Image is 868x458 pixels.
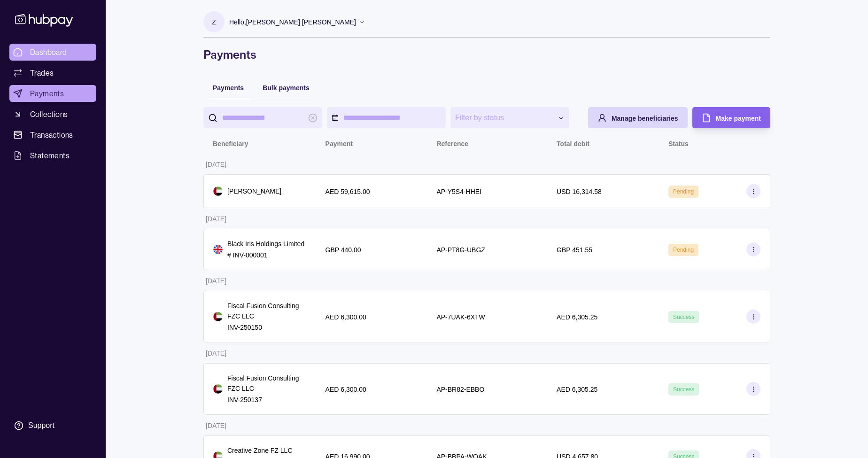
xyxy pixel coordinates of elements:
p: AP-BR82-EBBO [436,386,484,393]
p: # INV-000001 [227,250,304,260]
span: Payments [213,84,244,92]
span: Success [673,386,694,393]
span: Pending [673,247,694,253]
span: Trades [30,67,54,78]
a: Statements [9,147,96,164]
span: Success [673,314,694,320]
a: Collections [9,106,96,123]
button: Manage beneficiaries [588,107,688,128]
span: Make payment [716,115,761,122]
input: search [222,107,303,128]
p: AED 6,300.00 [325,386,366,393]
p: Z [212,17,216,27]
img: ae [213,312,223,321]
span: Manage beneficiaries [612,115,678,122]
p: Beneficiary [213,140,248,147]
p: AP-PT8G-UBGZ [436,246,485,254]
a: Transactions [9,126,96,143]
span: Bulk payments [263,84,310,92]
p: GBP 451.55 [557,246,592,254]
p: INV-250150 [227,322,307,333]
a: Support [9,416,96,435]
p: AED 59,615.00 [325,188,370,195]
p: AED 6,305.25 [557,313,597,321]
span: Collections [30,109,68,120]
p: Total debit [557,140,589,147]
p: Fiscal Fusion Consulting FZC LLC [227,301,307,321]
p: Fiscal Fusion Consulting FZC LLC [227,373,307,394]
h1: Payments [203,47,770,62]
div: Support [28,420,54,431]
img: gb [213,245,223,254]
p: Payment [325,140,353,147]
a: Payments [9,85,96,102]
p: AED 6,305.25 [557,386,597,393]
p: USD 16,314.58 [557,188,602,195]
p: AP-Y5S4-HHEI [436,188,481,195]
p: Creative Zone FZ LLC [227,445,293,456]
p: Black Iris Holdings Limited [227,239,304,249]
button: Make payment [692,107,770,128]
p: [DATE] [206,215,226,223]
span: Transactions [30,129,73,140]
p: AP-7UAK-6XTW [436,313,485,321]
p: INV-250137 [227,395,307,405]
p: GBP 440.00 [325,246,361,254]
p: Status [668,140,689,147]
a: Trades [9,64,96,81]
p: Reference [436,140,468,147]
p: AED 6,300.00 [325,313,366,321]
img: ae [213,186,223,196]
p: [DATE] [206,349,226,357]
p: Hello, [PERSON_NAME] [PERSON_NAME] [229,17,356,27]
p: [DATE] [206,422,226,429]
p: [DATE] [206,161,226,168]
a: Dashboard [9,44,96,61]
p: [DATE] [206,277,226,285]
img: ae [213,384,223,394]
span: Pending [673,188,694,195]
p: [PERSON_NAME] [227,186,281,196]
span: Payments [30,88,64,99]
span: Statements [30,150,70,161]
span: Dashboard [30,47,67,58]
